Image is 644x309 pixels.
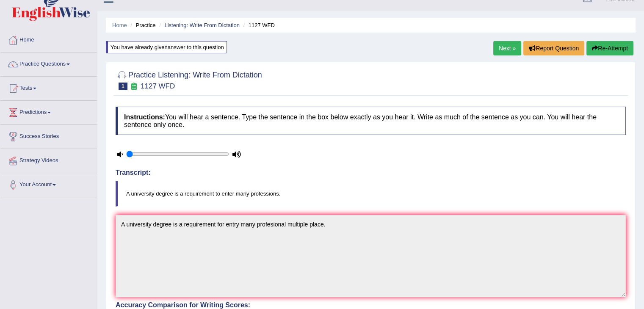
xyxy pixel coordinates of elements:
[523,41,584,55] button: Report Question
[124,113,165,121] b: Instructions:
[0,28,97,50] a: Home
[128,21,155,29] li: Practice
[0,125,97,146] a: Success Stories
[141,82,175,90] small: 1127 WFD
[0,77,97,98] a: Tests
[0,101,97,122] a: Predictions
[493,41,521,55] a: Next »
[106,41,227,53] div: You have already given answer to this question
[116,181,626,207] blockquote: A university degree is a requirement to enter many professions.
[116,301,626,309] h4: Accuracy Comparison for Writing Scores:
[0,52,97,74] a: Practice Questions
[0,149,97,170] a: Strategy Videos
[586,41,633,55] button: Re-Attempt
[119,83,127,90] span: 1
[241,21,275,29] li: 1127 WFD
[116,215,626,297] textarea: To enrich screen reader interactions, please activate Accessibility in Grammarly extension settings
[116,169,626,177] h4: Transcript:
[130,83,138,91] small: Exam occurring question
[164,22,240,28] a: Listening: Write From Dictation
[112,22,127,28] a: Home
[0,173,97,194] a: Your Account
[116,107,626,135] h4: You will hear a sentence. Type the sentence in the box below exactly as you hear it. Write as muc...
[116,69,262,90] h2: Practice Listening: Write From Dictation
